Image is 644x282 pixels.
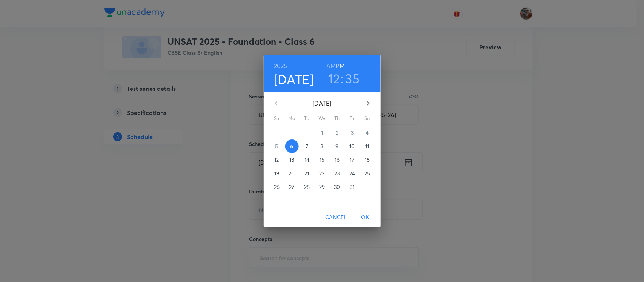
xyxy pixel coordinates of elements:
span: Fr [346,115,359,122]
p: 19 [274,170,279,177]
span: Cancel [325,213,347,222]
p: 26 [274,183,280,191]
p: 25 [364,170,370,177]
button: Cancel [322,210,350,224]
button: [DATE] [274,71,314,87]
button: 14 [300,153,314,167]
button: 12 [270,153,284,167]
button: 16 [330,153,344,167]
button: 17 [346,153,359,167]
button: 22 [315,167,329,180]
span: Th [330,115,344,122]
p: 23 [334,170,340,177]
p: 7 [306,143,308,150]
p: 13 [289,156,294,164]
p: [DATE] [285,99,359,108]
button: 24 [346,167,359,180]
button: 9 [330,139,344,153]
p: 12 [274,156,279,164]
p: 30 [334,183,340,191]
p: 17 [350,156,354,164]
span: Tu [300,115,314,122]
p: 20 [289,170,295,177]
p: 16 [335,156,340,164]
p: 21 [304,170,309,177]
button: 13 [285,153,299,167]
span: Su [270,115,284,122]
button: 15 [315,153,329,167]
p: 9 [335,143,338,150]
p: 11 [365,143,369,150]
button: AM [326,61,336,71]
button: 18 [361,153,374,167]
p: 14 [304,156,309,164]
button: 19 [270,167,284,180]
button: 20 [285,167,299,180]
span: Mo [285,115,299,122]
button: 6 [285,139,299,153]
button: 25 [361,167,374,180]
button: 28 [300,180,314,194]
p: 29 [319,183,325,191]
button: 12 [328,70,340,86]
button: 10 [346,139,359,153]
p: 8 [320,143,323,150]
button: 30 [330,180,344,194]
button: OK [354,210,378,224]
p: 28 [304,183,310,191]
span: We [315,115,329,122]
button: 27 [285,180,299,194]
span: Sa [361,115,374,122]
button: PM [336,61,345,71]
button: 29 [315,180,329,194]
p: 18 [365,156,370,164]
p: 31 [350,183,354,191]
p: 24 [349,170,355,177]
p: 22 [319,170,324,177]
span: OK [357,213,375,222]
button: 21 [300,167,314,180]
p: 6 [290,143,293,150]
h3: : [341,70,344,86]
button: 7 [300,139,314,153]
button: 2025 [274,61,287,71]
button: 26 [270,180,284,194]
p: 27 [289,183,294,191]
button: 23 [330,167,344,180]
button: 35 [346,70,360,86]
button: 8 [315,139,329,153]
p: 10 [349,143,355,150]
button: 31 [346,180,359,194]
p: 15 [320,156,324,164]
button: 11 [361,139,374,153]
